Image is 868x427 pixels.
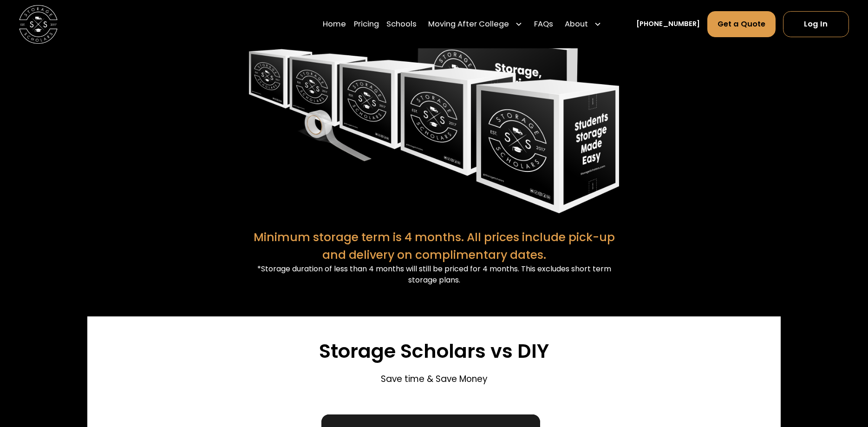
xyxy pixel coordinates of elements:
a: [PHONE_NUMBER] [636,19,700,29]
div: Moving After College [424,11,527,38]
a: Log In [783,11,848,37]
div: Minimum storage term is 4 months. All prices include pick-up and delivery on complimentary dates. [249,229,619,263]
a: FAQs [534,11,553,38]
div: *Storage duration of less than 4 months will still be priced for 4 months. This excludes short te... [249,263,619,286]
h3: Storage Scholars vs DIY [319,340,549,363]
p: Save time & Save Money [381,373,488,386]
a: Schools [386,11,417,38]
img: Storage Scholars packaging supplies. [249,33,619,213]
a: Home [323,11,346,38]
a: home [19,5,58,43]
div: About [565,18,588,30]
a: Get a Quote [707,11,775,37]
img: Storage Scholars main logo [19,5,58,43]
div: About [561,11,606,38]
div: Moving After College [428,18,509,30]
a: Pricing [354,11,379,38]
